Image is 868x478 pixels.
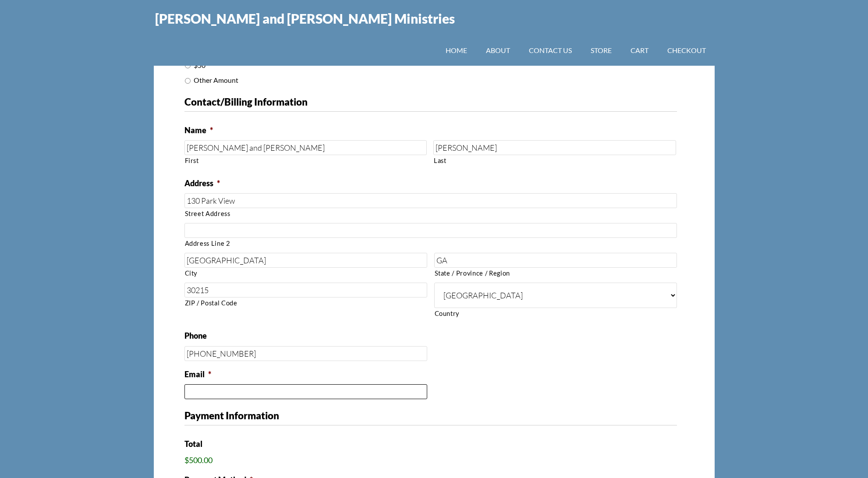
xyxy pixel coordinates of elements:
a: Contact Us [520,35,581,66]
label: Phone [184,331,207,341]
label: Total [184,439,202,449]
a: [PERSON_NAME] and [PERSON_NAME] Ministries [155,11,455,26]
label: Name [184,125,213,135]
a: Home [437,35,476,66]
label: Other Amount [194,75,238,85]
label: Street Address [185,209,677,219]
span: Contact Us [529,46,572,54]
a: About [477,35,519,66]
label: Email [184,369,211,379]
label: Address Line 2 [185,238,677,249]
span: $500.00 [184,455,213,465]
label: First [185,156,427,166]
label: City [185,268,427,279]
a: Checkout [659,35,715,66]
span: Store [591,46,612,54]
a: Store [582,35,620,66]
span: Home [446,46,467,54]
h2: Contact/Billing Information [184,96,670,108]
label: Address [184,178,220,188]
h2: Payment Information [184,410,670,421]
span: About [486,46,510,54]
span: Checkout [667,46,706,54]
span: Cart [631,46,648,54]
label: State / Province / Region [435,268,677,279]
label: Last [434,156,676,166]
a: Cart [622,35,657,66]
nav: Main [437,35,715,66]
label: Country [435,308,677,319]
label: ZIP / Postal Code [185,298,427,308]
